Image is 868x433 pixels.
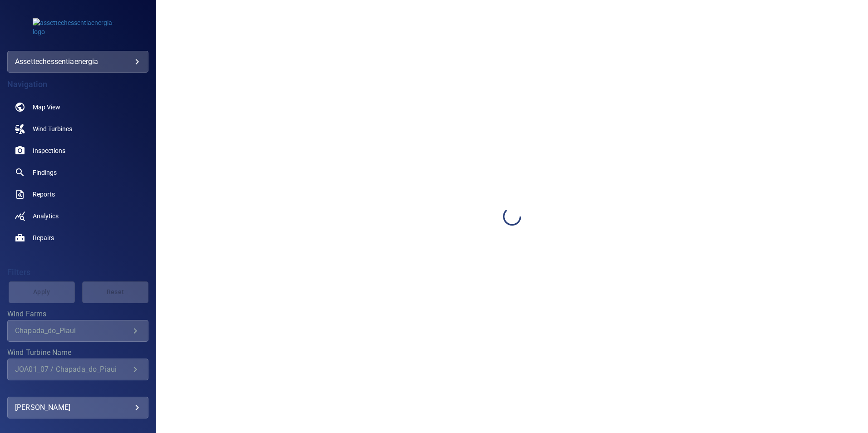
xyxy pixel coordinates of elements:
[15,326,130,335] div: Chapada_do_Piaui
[7,205,148,227] a: analytics noActive
[7,118,148,140] a: windturbines noActive
[15,400,141,415] div: [PERSON_NAME]
[7,162,148,183] a: findings noActive
[7,320,148,342] div: Wind Farms
[33,233,54,242] span: Repairs
[33,124,72,133] span: Wind Turbines
[7,268,148,277] h4: Filters
[7,310,148,318] label: Wind Farms
[15,365,130,374] div: JOA01_07 / Chapada_do_Piaui
[7,51,148,73] div: assettechessentiaenergia
[7,183,148,205] a: reports noActive
[7,227,148,249] a: repairs noActive
[33,146,65,155] span: Inspections
[33,212,59,221] span: Analytics
[7,140,148,162] a: inspections noActive
[15,54,141,69] div: assettechessentiaenergia
[7,349,148,356] label: Wind Turbine Name
[33,190,55,199] span: Reports
[7,96,148,118] a: map noActive
[33,103,60,112] span: Map View
[7,359,148,380] div: Wind Turbine Name
[33,168,57,177] span: Findings
[7,80,148,89] h4: Navigation
[33,18,123,36] img: assettechessentiaenergia-logo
